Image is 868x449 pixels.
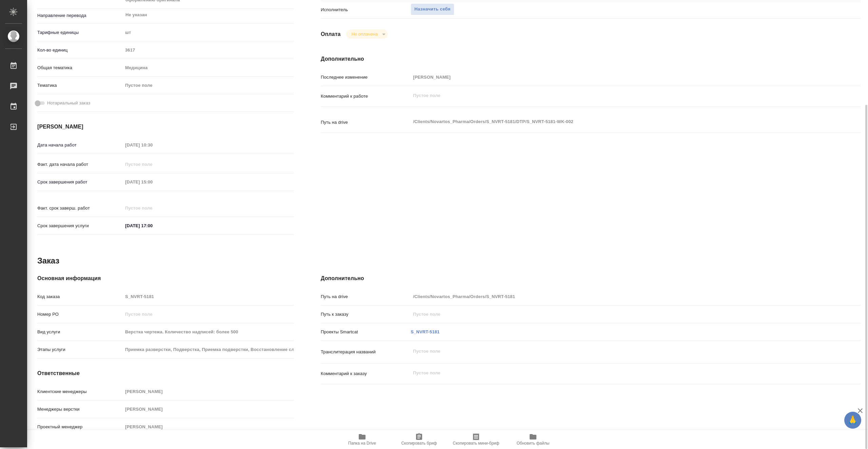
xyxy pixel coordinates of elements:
button: 🙏 [844,412,861,429]
p: Факт. дата начала работ [37,161,123,168]
p: Срок завершения работ [37,179,123,186]
span: Скопировать бриф [401,441,437,446]
h4: Основная информация [37,274,294,282]
span: Нотариальный заказ [47,100,90,106]
p: Исполнитель [321,6,411,13]
input: Пустое поле [123,177,182,187]
p: Путь на drive [321,119,411,126]
span: Назначить себя [414,5,450,13]
div: Пустое поле [123,80,294,91]
p: Путь на drive [321,293,411,300]
p: Менеджеры верстки [37,406,123,413]
input: Пустое поле [123,404,294,414]
h4: Ответственные [37,369,294,377]
p: Транслитерация названий [321,349,411,355]
p: Проекты Smartcat [321,329,411,335]
p: Тарифные единицы [37,29,123,36]
input: Пустое поле [123,159,182,169]
p: Факт. срок заверш. работ [37,205,123,212]
p: Дата начала работ [37,142,123,149]
p: Последнее изменение [321,74,411,81]
h2: Заказ [37,255,59,266]
span: Скопировать мини-бриф [453,441,499,446]
button: Папка на Drive [334,430,391,449]
p: Клиентские менеджеры [37,388,123,395]
p: Вид услуги [37,329,123,335]
input: Пустое поле [123,422,294,432]
input: ✎ Введи что-нибудь [123,221,182,231]
input: Пустое поле [123,345,294,354]
span: Папка на Drive [348,441,376,446]
p: Путь к заказу [321,311,411,318]
h4: Дополнительно [321,274,861,282]
a: S_NVRT-5181 [411,329,439,334]
input: Пустое поле [411,72,815,82]
input: Пустое поле [123,327,294,337]
p: Проектный менеджер [37,424,123,430]
p: Код заказа [37,293,123,300]
h4: [PERSON_NAME] [37,123,294,131]
span: Обновить файлы [517,441,550,446]
button: Скопировать мини-бриф [448,430,505,449]
div: Медицина [123,62,294,74]
input: Пустое поле [411,309,815,319]
p: Общая тематика [37,64,123,71]
button: Обновить файлы [505,430,561,449]
button: Не оплачена [350,31,380,37]
div: Пустое поле [125,82,285,89]
button: Скопировать бриф [391,430,448,449]
p: Номер РО [37,311,123,318]
p: Направление перевода [37,12,123,19]
div: шт [123,27,294,38]
input: Пустое поле [123,309,294,319]
input: Пустое поле [123,203,182,213]
textarea: /Clients/Novartos_Pharma/Orders/S_NVRT-5181/DTP/S_NVRT-5181-WK-002 [411,116,815,128]
p: Тематика [37,82,123,89]
p: Комментарий к работе [321,93,411,100]
p: Комментарий к заказу [321,370,411,377]
input: Пустое поле [123,45,294,55]
p: Срок завершения услуги [37,222,123,229]
input: Пустое поле [123,387,294,396]
button: Назначить себя [411,3,454,15]
p: Этапы услуги [37,346,123,353]
h4: Дополнительно [321,55,861,63]
input: Пустое поле [123,140,182,150]
h4: Оплата [321,30,341,38]
div: Не оплачена [346,30,388,39]
p: Кол-во единиц [37,47,123,54]
input: Пустое поле [411,292,815,301]
span: 🙏 [847,413,859,427]
input: Пустое поле [123,292,294,301]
